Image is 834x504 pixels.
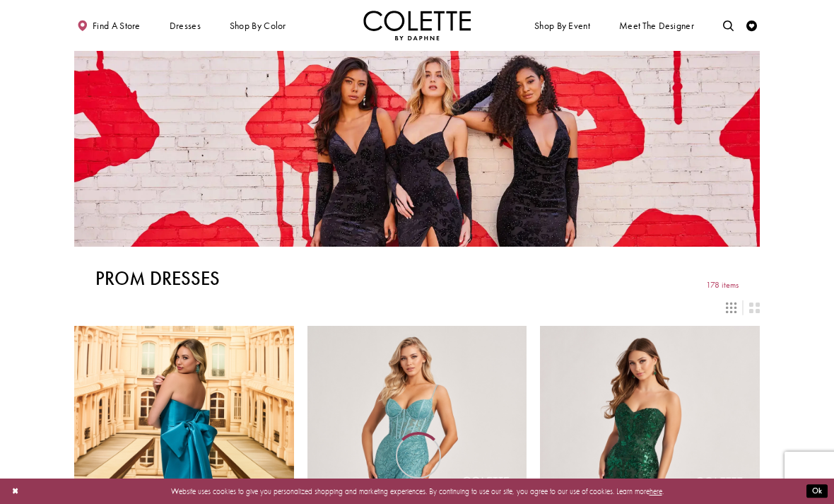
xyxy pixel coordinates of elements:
[6,482,24,501] button: Close Dialog
[531,11,592,40] span: Shop By Event
[95,268,220,289] h1: Prom Dresses
[744,11,760,40] a: Check Wishlist
[68,296,766,320] div: Layout Controls
[167,11,204,40] span: Dresses
[227,11,288,40] span: Shop by color
[650,486,662,496] a: here
[77,484,757,498] p: Website uses cookies to give you personalized shopping and marketing experiences. By continuing t...
[230,20,286,31] span: Shop by color
[749,303,760,313] span: Switch layout to 2 columns
[170,20,201,31] span: Dresses
[534,20,590,31] span: Shop By Event
[363,11,471,40] a: Visit Home Page
[616,11,697,40] a: Meet the designer
[806,485,828,498] button: Submit Dialog
[74,11,143,40] a: Find a store
[93,20,141,31] span: Find a store
[706,281,739,290] span: 178 items
[619,20,694,31] span: Meet the designer
[726,303,736,313] span: Switch layout to 3 columns
[363,11,471,40] img: Colette by Daphne
[720,11,736,40] a: Toggle search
